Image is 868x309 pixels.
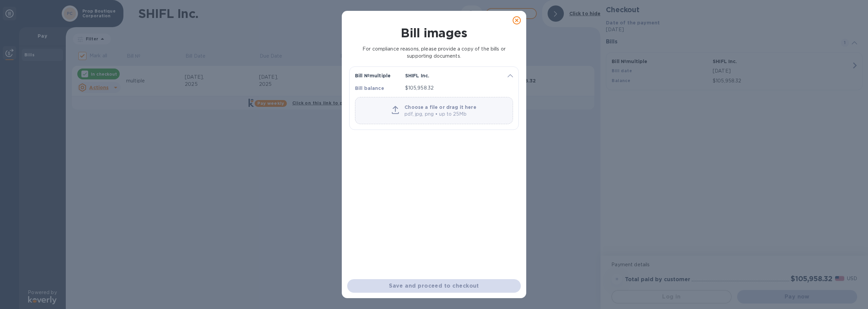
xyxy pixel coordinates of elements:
[405,104,476,111] p: Choose a file or drag it here
[405,72,500,79] p: SHIFL Inc.
[351,45,517,60] p: For compliance reasons, please provide a copy of the bills or supporting documents.
[401,26,467,40] h1: Bill images
[355,85,400,92] p: Bill balance
[405,84,500,92] p: $105,958.32
[405,111,476,118] p: pdf, jpg, png • up to 25Mb
[355,72,400,79] p: Bill № multiple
